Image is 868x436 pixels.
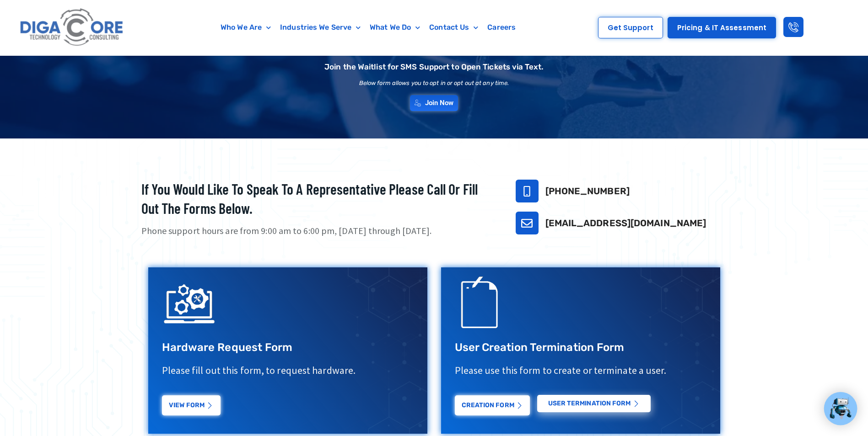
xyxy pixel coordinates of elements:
[162,395,221,415] a: View Form
[677,24,766,31] span: Pricing & IT Assessment
[141,224,493,238] p: Phone support hours are from 9:00 am to 6:00 pm, [DATE] through [DATE].
[598,17,663,38] a: Get Support
[537,395,651,412] a: USER Termination Form
[162,364,414,377] p: Please fill out this form, to request hardware.
[365,17,425,38] a: What We Do
[545,218,706,229] a: [EMAIL_ADDRESS][DOMAIN_NAME]
[162,340,414,355] h3: Hardware Request Form
[455,276,510,331] img: Support Request Icon
[455,364,706,377] p: Please use this form to create or terminate a user.
[668,17,776,38] a: Pricing & IT Assessment
[359,80,509,86] h2: Below form allows you to opt in or opt out at any time.
[162,276,217,331] img: IT Support Icon
[324,63,544,71] h2: Join the Waitlist for SMS Support to Open Tickets via Text.
[425,100,454,106] span: Join Now
[455,340,706,355] h3: User Creation Termination Form
[516,212,539,234] a: support@digacore.com
[608,24,653,31] span: Get Support
[545,186,630,197] a: [PHONE_NUMBER]
[455,395,530,415] a: Creation Form
[216,17,275,38] a: Who We Are
[516,180,539,202] a: 732-646-5725
[483,17,520,38] a: Careers
[410,95,458,111] a: Join Now
[171,17,566,38] nav: Menu
[17,5,127,51] img: Digacore logo 1
[425,17,483,38] a: Contact Us
[548,400,631,407] span: USER Termination Form
[275,17,365,38] a: Industries We Serve
[141,180,493,218] h2: If you would like to speak to a representative please call or fill out the forms below.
